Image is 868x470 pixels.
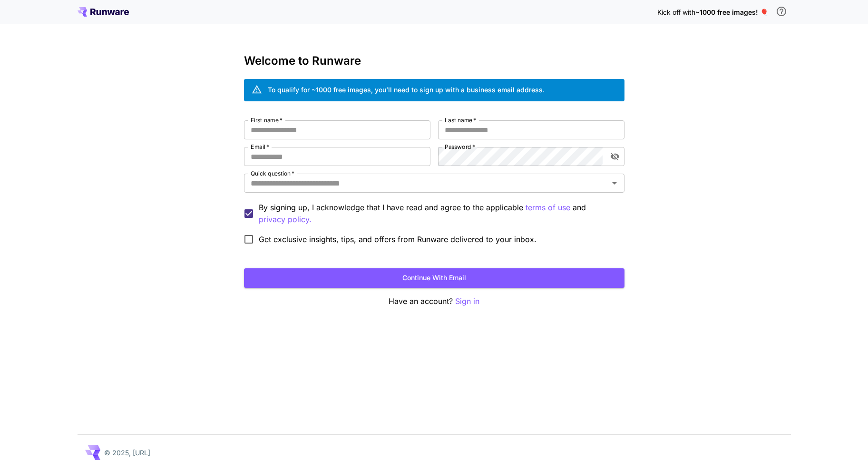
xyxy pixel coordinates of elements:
span: ~1000 free images! 🎈 [695,8,768,16]
label: Email [251,143,269,151]
label: Password [445,143,475,151]
label: Quick question [251,169,294,177]
p: By signing up, I acknowledge that I have read and agree to the applicable and [259,202,617,225]
p: terms of use [526,202,570,214]
button: In order to qualify for free credit, you need to sign up with a business email address and click ... [772,2,791,21]
button: By signing up, I acknowledge that I have read and agree to the applicable and privacy policy. [526,202,570,214]
label: First name [251,116,283,124]
p: © 2025, [URL] [104,448,150,458]
button: Open [608,176,621,190]
p: privacy policy. [259,214,312,225]
div: To qualify for ~1000 free images, you’ll need to sign up with a business email address. [268,85,545,95]
button: By signing up, I acknowledge that I have read and agree to the applicable terms of use and [259,214,312,225]
p: Have an account? [244,295,624,307]
button: Sign in [455,295,479,307]
button: toggle password visibility [606,148,624,165]
button: Continue with email [244,268,624,288]
span: Kick off with [657,8,695,16]
label: Last name [445,116,476,124]
h3: Welcome to Runware [244,54,624,68]
span: Get exclusive insights, tips, and offers from Runware delivered to your inbox. [259,234,536,245]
